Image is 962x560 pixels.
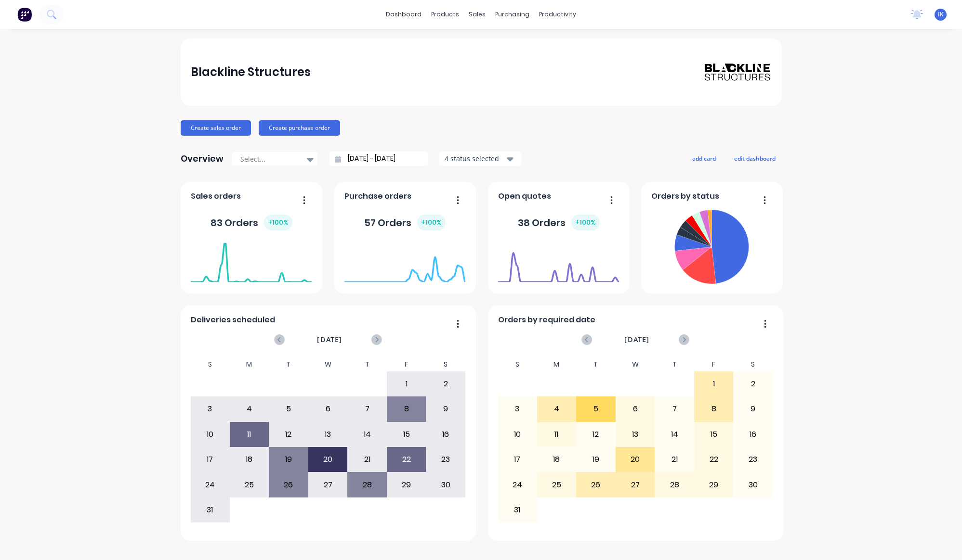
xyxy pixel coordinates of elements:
[655,447,694,471] div: 21
[498,397,537,421] div: 3
[534,7,581,22] div: productivity
[695,472,733,496] div: 29
[190,357,230,371] div: S
[347,357,387,371] div: T
[616,397,655,421] div: 6
[734,397,772,421] div: 9
[269,422,308,446] div: 12
[309,447,347,471] div: 20
[537,357,577,371] div: M
[181,149,224,168] div: Overview
[181,120,251,136] button: Create sales order
[445,153,505,164] div: 4 status selected
[616,447,655,471] div: 20
[387,357,426,371] div: F
[577,397,615,421] div: 5
[269,472,308,496] div: 26
[498,191,551,202] span: Open quotes
[387,472,426,496] div: 29
[577,422,615,446] div: 12
[191,397,229,421] div: 3
[191,191,241,202] span: Sales orders
[694,357,734,371] div: F
[230,357,269,371] div: M
[309,422,347,446] div: 13
[348,422,386,446] div: 14
[348,472,386,496] div: 28
[655,472,694,496] div: 28
[655,397,694,421] div: 7
[734,472,772,496] div: 30
[426,422,465,446] div: 16
[426,372,465,396] div: 2
[230,472,269,496] div: 25
[230,397,269,421] div: 4
[498,422,537,446] div: 10
[571,215,600,230] div: + 100 %
[695,397,733,421] div: 8
[538,422,576,446] div: 11
[538,472,576,496] div: 25
[616,422,655,446] div: 13
[426,357,465,371] div: S
[733,357,773,371] div: S
[317,334,342,345] span: [DATE]
[538,397,576,421] div: 4
[381,7,426,22] a: dashboard
[655,357,694,371] div: T
[230,422,269,446] div: 11
[387,397,426,421] div: 8
[230,447,269,471] div: 18
[259,120,340,136] button: Create purchase order
[364,215,446,230] div: 57 Orders
[269,357,308,371] div: T
[695,447,733,471] div: 22
[938,10,944,19] span: IK
[264,215,292,230] div: + 100 %
[576,357,616,371] div: T
[490,7,534,22] div: purchasing
[464,7,490,22] div: sales
[309,472,347,496] div: 27
[498,447,537,471] div: 17
[498,314,595,326] span: Orders by required date
[734,447,772,471] div: 23
[734,372,772,396] div: 2
[518,215,600,230] div: 38 Orders
[624,334,649,345] span: [DATE]
[577,447,615,471] div: 19
[695,372,733,396] div: 1
[704,63,771,82] img: Blackline Structures
[191,447,229,471] div: 17
[309,397,347,421] div: 6
[211,215,292,230] div: 83 Orders
[191,472,229,496] div: 24
[616,357,655,371] div: W
[426,397,465,421] div: 9
[269,447,308,471] div: 19
[17,7,32,22] img: Factory
[191,498,229,522] div: 31
[686,152,722,165] button: add card
[348,397,386,421] div: 7
[417,215,446,230] div: + 100 %
[577,472,615,496] div: 26
[651,191,719,202] span: Orders by status
[387,447,426,471] div: 22
[734,422,772,446] div: 16
[426,7,464,22] div: products
[387,422,426,446] div: 15
[344,191,411,202] span: Purchase orders
[308,357,348,371] div: W
[616,472,655,496] div: 27
[387,372,426,396] div: 1
[655,422,694,446] div: 14
[426,472,465,496] div: 30
[439,152,521,166] button: 4 status selected
[538,447,576,471] div: 18
[498,357,537,371] div: S
[191,422,229,446] div: 10
[426,447,465,471] div: 23
[498,498,537,522] div: 31
[728,152,782,165] button: edit dashboard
